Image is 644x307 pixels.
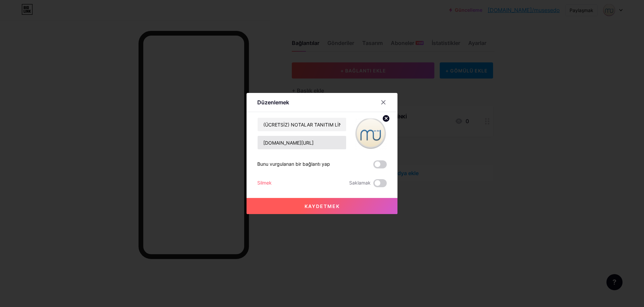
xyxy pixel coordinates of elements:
[257,99,289,106] font: Düzenlemek
[258,136,346,149] input: URL
[305,203,340,209] font: Kaydetmek
[257,180,272,186] font: Silmek
[355,117,387,150] img: bağlantı_küçük_resim
[349,180,371,186] font: Saklamak
[257,161,330,167] font: Bunu vurgulanan bir bağlantı yap
[258,118,346,131] input: Başlık
[247,198,397,214] button: Kaydetmek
